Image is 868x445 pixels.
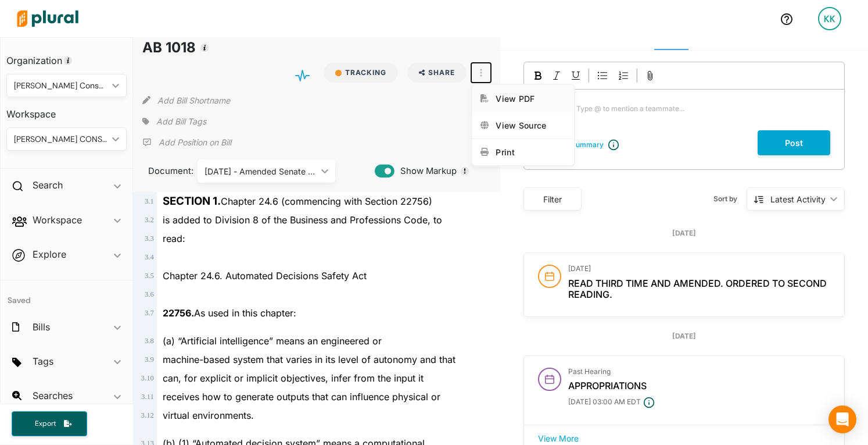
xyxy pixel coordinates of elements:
h2: Bills [33,321,50,333]
span: Chapter 24.6. Automated Decisions Safety Act [163,270,367,282]
h2: Search [33,179,63,191]
strong: SECTION 1. [163,194,221,208]
a: View Source [472,112,574,138]
div: [PERSON_NAME] Consulting [14,80,107,92]
div: Latest Activity [770,193,826,205]
h2: Explore [33,248,66,261]
div: [DATE] [523,331,845,341]
span: 3 . 6 [145,290,154,298]
span: Add Bill Tags [156,116,206,127]
span: 3 . 2 [145,216,154,224]
h2: Searches [33,389,73,402]
span: virtual environments. [163,410,254,421]
span: 3 . 11 [141,393,154,401]
span: receives how to generate outputs that can influence physical or [163,391,440,403]
button: Export [12,411,87,436]
span: As used in this chapter: [163,307,296,319]
span: (a) “Artificial intelligence” means an engineered or [163,335,382,347]
span: Chapter 24.6 (commencing with Section 22756) [163,195,432,207]
h3: Past Hearing [568,368,830,376]
span: 3 . 12 [141,411,154,419]
span: [DATE] 03:00 AM EDT [568,397,641,406]
h1: AB 1018 [142,37,309,58]
span: Sort by [713,194,747,204]
span: 3 . 10 [141,374,154,382]
h3: Organization [6,44,127,69]
a: View PDF [472,85,574,112]
span: 3 . 5 [145,272,154,280]
h4: Saved [1,280,132,309]
span: 3 . 3 [145,234,154,243]
strong: 22756. [163,307,194,319]
h3: [DATE] [568,265,830,273]
span: Appropriations [568,380,647,391]
div: Open Intercom Messenger [828,405,856,433]
button: Post [758,130,830,155]
a: KK [809,2,851,35]
p: Add Position on Bill [159,137,231,148]
div: Filter [531,193,574,205]
span: 3 . 1 [145,197,154,205]
span: can, for explicit or implicit objectives, infer from the input it [163,372,424,384]
div: [DATE] [523,228,845,238]
div: Add tags [142,113,206,130]
h3: Workspace [6,97,127,123]
div: View PDF [496,94,566,104]
a: Print [472,138,574,165]
span: is added to Division 8 of the Business and Professions Code, to [163,214,442,226]
span: Export [27,419,64,429]
h2: Workspace [33,213,82,226]
div: Tooltip anchor [63,55,73,66]
div: Tooltip anchor [460,166,470,176]
button: Tracking [324,63,398,83]
h2: Tags [33,355,53,368]
button: Add Bill Shortname [157,91,230,109]
span: Read third time and amended. Ordered to second reading. [568,277,827,300]
span: read: [163,233,185,244]
div: View Source [496,120,566,130]
span: machine-based system that varies in its level of autonomy and that [163,354,455,365]
span: 3 . 9 [145,355,154,364]
span: 3 . 7 [145,309,154,317]
span: 3 . 8 [145,337,154,345]
span: 3 . 4 [145,253,154,261]
div: [PERSON_NAME] CONSULTING [14,133,107,145]
div: Tooltip anchor [199,42,210,53]
button: Share [407,63,467,83]
span: Document: [142,165,183,177]
div: Add Position Statement [142,134,231,151]
div: KK [818,7,841,30]
button: Share [403,63,472,83]
span: Show Markup [394,165,457,177]
div: Print [496,147,566,157]
div: [DATE] - Amended Senate ([DATE]) [205,165,317,177]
